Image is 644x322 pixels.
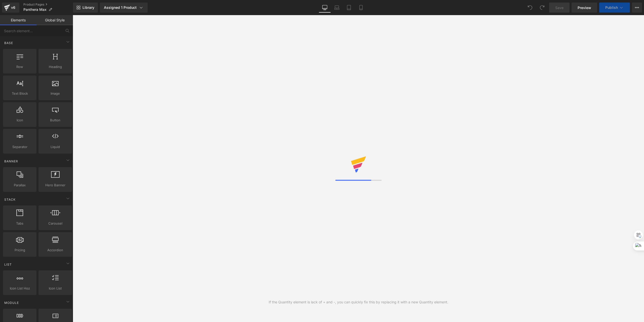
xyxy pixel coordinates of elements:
[4,262,12,267] span: List
[104,5,144,10] div: Assigned 1 Product
[4,197,16,202] span: Stack
[36,15,73,25] a: Global Style
[23,8,47,12] span: Panthera Max
[578,5,591,10] span: Preview
[605,6,618,10] span: Publish
[555,5,563,10] span: Save
[40,221,70,226] span: Carousel
[5,286,35,291] span: Icon List Hoz
[23,3,73,7] a: Product Pages
[632,3,642,13] button: More
[5,183,35,188] span: Parallax
[4,159,19,164] span: Banner
[269,299,448,305] div: If the Quantity element is lack of + and -, you can quickly fix this by replacing it with a new Q...
[572,3,597,13] a: Preview
[40,64,70,69] span: Heading
[319,3,331,13] a: Desktop
[40,286,70,291] span: Icon List
[537,3,547,13] button: Redo
[343,3,355,13] a: Tablet
[5,64,35,69] span: Row
[525,3,535,13] button: Undo
[599,3,630,13] button: Publish
[40,183,70,188] span: Hero Banner
[4,300,19,305] span: Module
[10,4,16,11] div: v6
[5,247,35,253] span: Pricing
[2,3,19,13] a: v6
[73,3,98,13] a: New Library
[40,91,70,96] span: Image
[5,221,35,226] span: Tabs
[40,144,70,150] span: Liquid
[40,118,70,123] span: Button
[331,3,343,13] a: Laptop
[5,144,35,150] span: Separator
[83,5,94,10] span: Library
[40,247,70,253] span: Accordion
[4,41,14,45] span: Base
[5,91,35,96] span: Text Block
[355,3,367,13] a: Mobile
[5,118,35,123] span: Icon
